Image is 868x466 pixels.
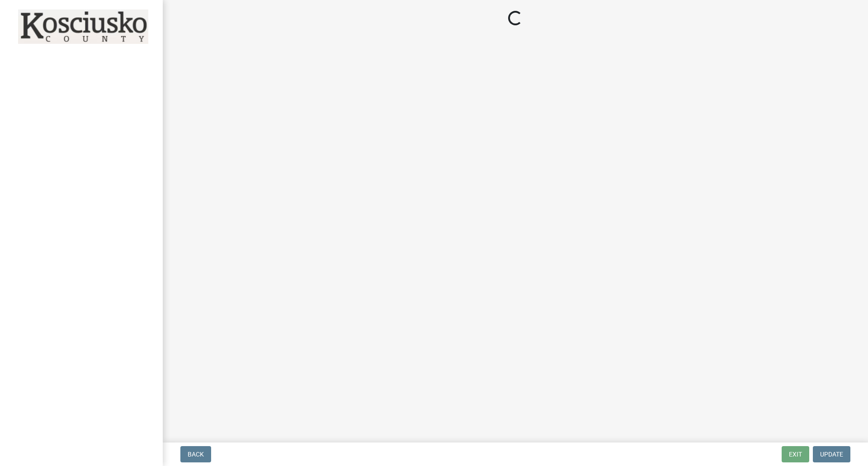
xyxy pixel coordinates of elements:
button: Exit [782,446,809,462]
span: Update [820,451,843,458]
img: Kosciusko County, Indiana [18,9,148,44]
span: Back [188,451,204,458]
button: Back [180,446,211,462]
button: Update [813,446,850,462]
